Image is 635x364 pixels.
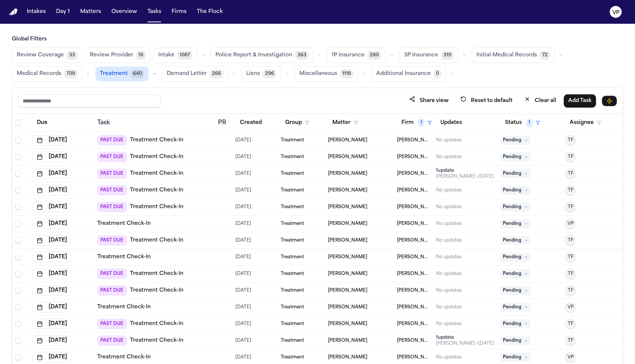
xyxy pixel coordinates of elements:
[472,47,555,63] button: Initial Medical Records72
[456,94,517,108] button: Reset to default
[12,66,82,82] button: Medical Records709
[368,51,381,60] span: 280
[327,47,386,63] button: 1P Insurance280
[215,52,292,59] span: Police Report & Investigation
[64,69,77,78] span: 709
[299,70,337,78] span: Miscellaneous
[194,5,226,19] button: The Flock
[405,94,453,108] button: Share view
[9,9,18,16] img: Finch Logo
[24,5,49,19] button: Intakes
[564,94,596,108] button: Add Task
[371,66,446,82] button: Additional Insurance0
[162,66,228,82] button: Demand Letter266
[12,36,623,43] h3: Global Filters
[441,51,453,60] span: 319
[67,51,77,60] span: 33
[210,69,223,78] span: 266
[340,69,353,78] span: 1118
[95,66,149,81] button: Treatment640
[178,51,192,60] span: 1087
[434,69,441,78] span: 0
[246,70,260,78] span: Liens
[602,96,617,106] button: Immediate Task
[540,51,550,60] span: 72
[144,5,164,19] button: Tasks
[12,47,82,63] button: Review Coverage33
[131,69,144,78] span: 640
[295,51,309,60] span: 363
[153,47,197,63] button: Intake1087
[211,47,313,63] button: Police Report & Investigation363
[17,52,64,59] span: Review Coverage
[399,47,458,63] button: 3P Insurance319
[100,70,128,78] span: Treatment
[241,66,281,82] button: Liens296
[108,5,140,19] button: Overview
[17,70,61,78] span: Medical Records
[404,52,438,59] span: 3P Insurance
[476,52,537,59] span: Initial Medical Records
[376,70,431,78] span: Additional Insurance
[520,94,561,108] button: Clear all
[9,9,18,16] a: Home
[90,52,133,59] span: Review Provider
[85,47,150,63] button: Review Provider18
[263,69,276,78] span: 296
[77,5,104,19] button: Matters
[294,66,358,82] button: Miscellaneous1118
[169,5,189,19] button: Firms
[158,52,175,59] span: Intake
[167,70,207,78] span: Demand Letter
[136,51,146,60] span: 18
[53,5,73,19] button: Day 1
[332,52,365,59] span: 1P Insurance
